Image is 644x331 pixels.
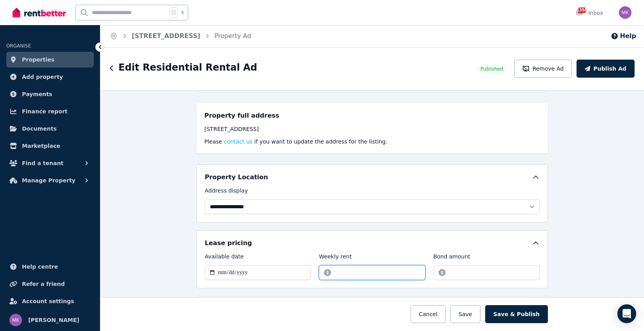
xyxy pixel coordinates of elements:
button: Publish Ad [577,60,635,78]
a: Properties [6,52,94,67]
span: Documents [22,124,57,133]
a: Property Ad [215,32,251,40]
h5: Property full address [204,111,279,120]
a: Add property [6,69,94,85]
img: Maor Kirsner [619,6,631,19]
button: Save [450,305,480,323]
button: Find a tenant [6,155,94,171]
span: Account settings [22,296,74,306]
a: Marketplace [6,138,94,154]
div: Inbox [576,9,603,17]
a: Finance report [6,104,94,119]
span: ORGANISE [6,43,31,49]
span: Add property [22,72,63,82]
button: Cancel [411,305,446,323]
a: Documents [6,121,94,136]
label: Weekly rent [319,253,351,264]
a: Refer a friend [6,276,94,292]
div: Open Intercom Messenger [617,304,636,323]
a: Payments [6,86,94,102]
h5: Property Location [205,173,268,182]
label: Available date [205,253,244,264]
label: Bond amount [433,253,470,264]
span: k [181,9,184,16]
span: Marketplace [22,141,60,151]
label: Address display [205,187,248,198]
button: Help [611,31,636,41]
span: Help centre [22,262,58,271]
button: contact us [224,138,253,145]
p: Please if you want to update the address for the listing. [204,138,540,145]
div: [STREET_ADDRESS] [204,125,540,133]
span: 1358 [577,7,587,13]
img: Maor Kirsner [9,314,22,326]
button: Manage Property [6,173,94,188]
button: Remove Ad [514,60,572,78]
span: Manage Property [22,176,75,185]
button: Save & Publish [485,305,548,323]
h5: Lease pricing [205,238,252,248]
span: Properties [22,55,55,64]
a: Help centre [6,259,94,275]
a: Account settings [6,293,94,309]
span: Finance report [22,107,67,116]
h1: Edit Residential Rental Ad [118,61,257,74]
span: Find a tenant [22,158,64,168]
span: Published [480,66,503,72]
img: RentBetter [13,7,66,18]
span: Refer a friend [22,279,65,289]
a: [STREET_ADDRESS] [132,32,200,40]
nav: Breadcrumb [100,25,260,47]
span: Payments [22,89,52,99]
span: [PERSON_NAME] [28,315,79,325]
